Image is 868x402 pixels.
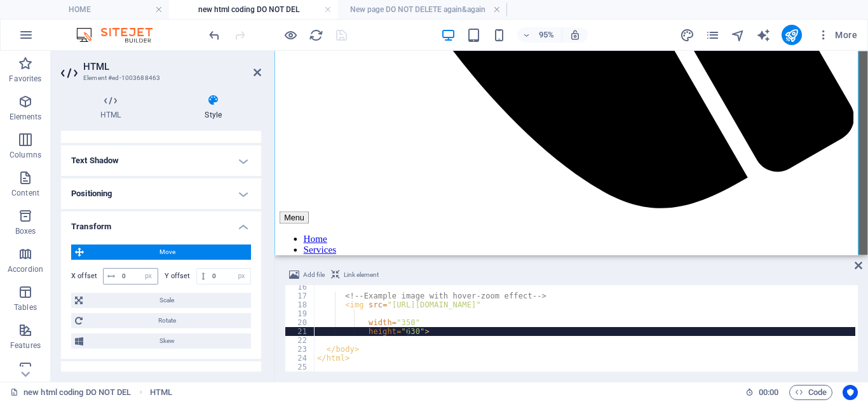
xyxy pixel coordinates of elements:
span: Click to select. Double-click to edit [150,385,172,400]
span: : [768,387,770,397]
a: Click to cancel selection. Double-click to open Pages [10,385,132,400]
h4: Transform [61,211,261,234]
span: 00 00 [759,385,778,400]
h4: Style [165,94,261,121]
img: Editor Logo [73,27,168,43]
p: Features [10,340,41,351]
button: Move [71,245,251,260]
h4: ID & Class [61,361,261,392]
p: Accordion [8,264,43,274]
h2: HTML [83,61,261,72]
button: design [680,27,695,43]
p: Boxes [15,226,36,236]
label: X offset [71,272,103,279]
button: 95% [517,27,562,43]
button: Scale [71,293,251,308]
button: Rotate [71,313,251,328]
span: Skew [87,333,247,349]
div: 17 [285,291,315,300]
h4: Positioning [61,178,261,209]
h4: New page DO NOT DELETE again&again [338,3,507,17]
p: Favorites [9,74,41,84]
div: 18 [285,300,315,309]
h6: 95% [536,27,557,43]
button: Link element [329,267,381,283]
h3: Element #ed-1003688463 [83,72,236,84]
button: Code [789,385,832,400]
button: Skew [71,333,251,349]
h4: HTML [61,94,165,121]
span: Code [795,385,827,400]
nav: breadcrumb [150,385,172,400]
span: Link element [344,267,379,283]
button: More [812,25,862,45]
span: Rotate [86,313,247,328]
button: pages [705,27,721,43]
button: reload [308,27,323,43]
button: undo [207,27,222,43]
div: 22 [285,336,315,345]
div: 16 [285,283,315,291]
button: navigator [731,27,746,43]
i: Navigator [731,28,745,43]
h4: new html coding DO NOT DEL [169,3,338,17]
i: Publish [784,28,799,43]
button: Usercentrics [843,385,858,400]
i: Undo: Change HTML (Ctrl+Z) [207,28,222,43]
div: 24 [285,354,315,363]
div: 21 [285,327,315,336]
h4: Text Shadow [61,145,261,176]
button: publish [782,25,802,45]
div: 23 [285,345,315,354]
span: Scale [86,293,247,308]
div: 25 [285,363,315,372]
p: Columns [10,150,41,160]
div: 20 [285,318,315,327]
button: Add file [287,267,327,283]
p: Tables [14,302,37,312]
span: More [817,29,857,41]
span: Add file [303,267,325,283]
i: Pages (Ctrl+Alt+S) [705,28,720,43]
i: AI Writer [756,28,771,43]
p: Content [11,188,39,198]
div: 19 [285,309,315,318]
span: Move [88,245,247,260]
p: Elements [10,112,42,122]
i: On resize automatically adjust zoom level to fit chosen device. [569,29,581,41]
button: text_generator [756,27,771,43]
label: Y offset [165,272,196,279]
